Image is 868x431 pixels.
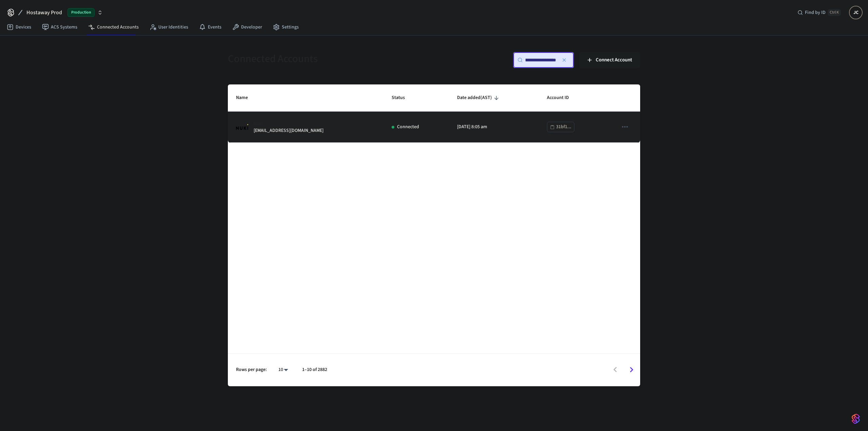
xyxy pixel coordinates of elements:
div: 10 [275,365,291,375]
span: Find by ID [805,9,826,16]
span: Hostaway Prod [26,8,62,17]
p: Connected [397,123,419,131]
div: Find by IDCtrl K [792,6,846,19]
span: Ctrl K [828,9,841,16]
button: Connect Account [579,52,640,68]
span: Status [392,93,414,103]
p: [EMAIL_ADDRESS][DOMAIN_NAME] [254,127,323,134]
a: Developer [227,21,268,33]
p: Nuki [254,120,323,127]
img: SeamLogoGradient.69752ec5.svg [852,413,860,424]
button: JC [849,6,863,19]
span: Date added(AST) [457,93,501,103]
span: Name [236,93,257,103]
p: [DATE] 8:05 am [457,123,531,131]
span: JC [850,6,862,19]
a: Connected Accounts [83,21,144,33]
h5: Connected Accounts [228,52,430,66]
div: 31bf1... [556,123,571,131]
button: 31bf1... [547,122,574,132]
table: sticky table [228,84,640,143]
a: Settings [268,21,304,33]
a: User Identities [144,21,194,33]
span: Production [67,8,95,17]
a: Events [194,21,227,33]
a: Devices [1,21,37,33]
p: Rows per page: [236,366,267,373]
span: Connect Account [596,56,632,64]
p: 1–10 of 2882 [302,366,327,373]
a: ACS Systems [37,21,83,33]
button: Go to next page [624,362,639,378]
img: Nuki Logo, Square [236,124,248,130]
span: Account ID [547,93,578,103]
